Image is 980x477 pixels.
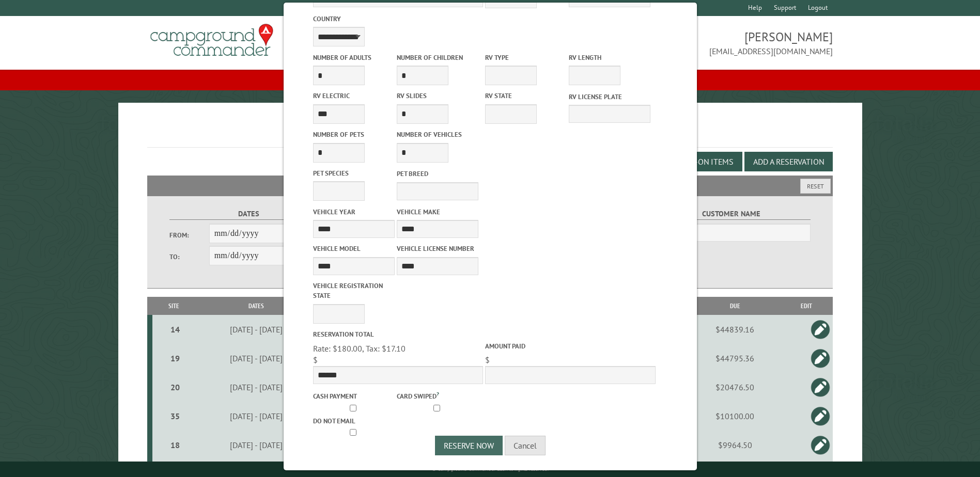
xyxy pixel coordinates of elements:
[313,168,394,178] label: Pet species
[313,53,394,62] label: Number of Adults
[652,208,810,220] label: Customer Name
[396,53,478,62] label: Number of Children
[169,252,209,262] label: To:
[313,355,317,365] span: $
[157,353,194,363] div: 19
[169,230,209,240] label: From:
[800,179,831,194] button: Reset
[654,152,742,171] button: Edit Add-on Items
[396,91,478,101] label: RV Slides
[432,466,549,472] small: © Campground Commander LLC. All rights reserved.
[313,91,394,101] label: RV Electric
[197,411,315,421] div: [DATE] - [DATE]
[689,431,781,459] td: $9964.50
[569,53,650,62] label: RV Length
[157,411,194,421] div: 35
[689,373,781,402] td: $20476.50
[197,324,315,335] div: [DATE] - [DATE]
[569,92,650,102] label: RV License Plate
[152,297,195,315] th: Site
[505,436,546,455] button: Cancel
[157,440,194,450] div: 18
[147,20,276,60] img: Campground Commander
[436,390,439,397] a: ?
[689,402,781,431] td: $10100.00
[313,391,394,401] label: Cash payment
[435,436,503,455] button: Reserve Now
[485,341,655,351] label: Amount paid
[313,416,394,426] label: Do not email
[396,130,478,139] label: Number of Vehicles
[485,53,567,62] label: RV Type
[197,382,315,392] div: [DATE] - [DATE]
[313,329,483,339] label: Reservation Total
[313,14,483,24] label: Country
[689,315,781,344] td: $44839.16
[744,152,833,171] button: Add a Reservation
[147,119,832,148] h1: Reservations
[157,382,194,392] div: 20
[313,207,394,217] label: Vehicle Year
[169,208,327,220] label: Dates
[396,244,478,253] label: Vehicle License Number
[485,355,490,365] span: $
[689,344,781,373] td: $44795.36
[485,91,567,101] label: RV State
[781,297,833,315] th: Edit
[197,353,315,363] div: [DATE] - [DATE]
[313,281,394,300] label: Vehicle Registration state
[689,297,781,315] th: Due
[195,297,317,315] th: Dates
[157,324,194,335] div: 14
[197,440,315,450] div: [DATE] - [DATE]
[396,207,478,217] label: Vehicle Make
[396,169,478,179] label: Pet breed
[313,343,405,354] span: Rate: $180.00, Tax: $17.10
[313,244,394,253] label: Vehicle Model
[313,130,394,139] label: Number of Pets
[147,176,832,195] h2: Filters
[396,390,478,401] label: Card swiped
